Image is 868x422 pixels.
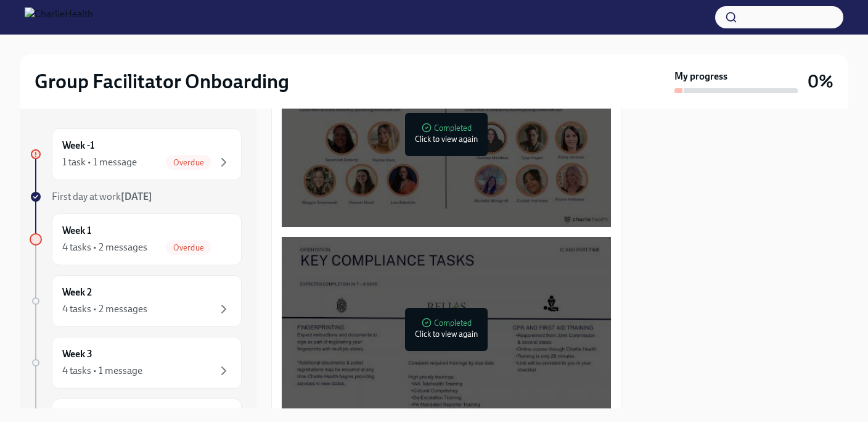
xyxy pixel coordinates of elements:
[52,191,152,202] span: First day at work
[166,158,211,167] span: Overdue
[30,213,242,265] a: Week 14 tasks • 2 messagesOverdue
[62,139,94,152] h6: Week -1
[62,347,92,361] h6: Week 3
[62,224,91,238] h6: Week 1
[30,128,242,180] a: Week -11 task • 1 messageOverdue
[30,337,242,389] a: Week 34 tasks • 1 message
[35,69,289,94] h2: Group Facilitator Onboarding
[25,7,93,27] img: CharlieHealth
[62,241,147,254] div: 4 tasks • 2 messages
[674,70,727,83] strong: My progress
[166,243,211,252] span: Overdue
[62,364,142,378] div: 4 tasks • 1 message
[121,191,152,202] strong: [DATE]
[62,302,147,316] div: 4 tasks • 2 messages
[808,70,833,93] h3: 0%
[62,155,137,169] div: 1 task • 1 message
[62,286,92,299] h6: Week 2
[30,190,242,204] a: First day at work[DATE]
[30,275,242,327] a: Week 24 tasks • 2 messages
